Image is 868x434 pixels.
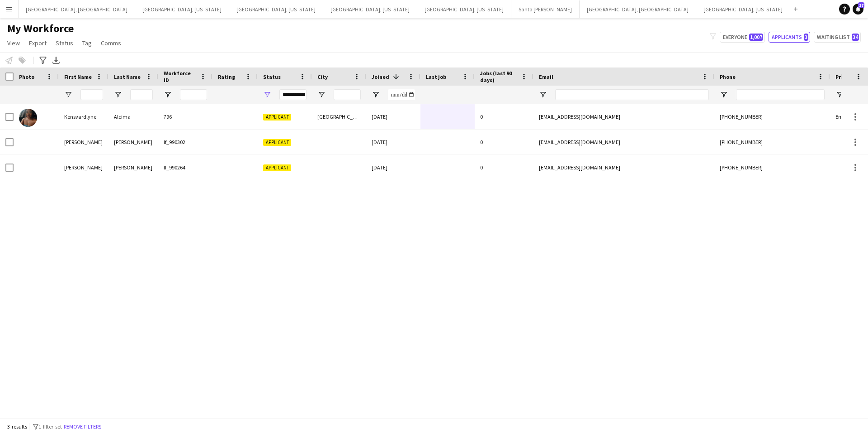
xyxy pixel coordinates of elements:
[334,89,361,100] input: City Filter Input
[858,2,864,8] span: 27
[835,91,844,99] button: Open Filter Menu
[7,22,74,35] span: My Workforce
[59,130,108,154] div: [PERSON_NAME]
[64,91,72,99] button: Open Filter Menu
[229,0,323,18] button: [GEOGRAPHIC_DATA], [US_STATE]
[366,130,420,154] div: [DATE]
[533,155,714,180] div: [EMAIL_ADDRESS][DOMAIN_NAME]
[853,4,863,14] a: 27
[263,114,291,121] span: Applicant
[218,73,235,80] span: Rating
[158,104,212,129] div: 796
[108,104,158,129] div: Alcima
[79,37,95,49] a: Tag
[736,89,825,100] input: Phone Filter Input
[263,164,291,171] span: Applicant
[108,155,158,180] div: [PERSON_NAME]
[38,55,48,66] app-action-btn: Advanced filters
[720,91,728,99] button: Open Filter Menu
[720,32,765,43] button: Everyone1,007
[714,104,830,129] div: [PHONE_NUMBER]
[749,34,763,41] span: 1,007
[475,104,533,129] div: 0
[114,91,122,99] button: Open Filter Menu
[317,91,325,99] button: Open Filter Menu
[533,104,714,129] div: [EMAIL_ADDRESS][DOMAIN_NAME]
[539,73,553,80] span: Email
[714,130,830,154] div: [PHONE_NUMBER]
[59,155,108,180] div: [PERSON_NAME]
[101,39,121,47] span: Comms
[475,155,533,180] div: 0
[164,91,172,99] button: Open Filter Menu
[130,89,153,100] input: Last Name Filter Input
[180,89,207,100] input: Workforce ID Filter Input
[51,55,61,66] app-action-btn: Export XLSX
[108,130,158,154] div: [PERSON_NAME]
[80,89,103,100] input: First Name Filter Input
[164,70,196,83] span: Workforce ID
[814,32,861,43] button: Waiting list34
[19,73,34,80] span: Photo
[82,39,92,47] span: Tag
[426,73,446,80] span: Last job
[372,73,389,80] span: Joined
[312,104,366,129] div: [GEOGRAPHIC_DATA][PERSON_NAME]
[852,34,859,41] span: 34
[533,130,714,154] div: [EMAIL_ADDRESS][DOMAIN_NAME]
[19,0,135,18] button: [GEOGRAPHIC_DATA], [GEOGRAPHIC_DATA]
[372,91,380,99] button: Open Filter Menu
[19,109,37,127] img: Kensvardlyne Alcima
[97,37,125,49] a: Comms
[366,155,420,180] div: [DATE]
[417,0,511,18] button: [GEOGRAPHIC_DATA], [US_STATE]
[4,37,24,49] a: View
[714,155,830,180] div: [PHONE_NUMBER]
[511,0,580,18] button: Santa [PERSON_NAME]
[158,155,212,180] div: lf_990264
[804,34,808,41] span: 3
[38,423,62,430] span: 1 filter set
[29,39,47,47] span: Export
[580,0,696,18] button: [GEOGRAPHIC_DATA], [GEOGRAPHIC_DATA]
[263,139,291,146] span: Applicant
[158,130,212,154] div: lf_990302
[366,104,420,129] div: [DATE]
[323,0,417,18] button: [GEOGRAPHIC_DATA], [US_STATE]
[64,73,92,80] span: First Name
[388,89,415,100] input: Joined Filter Input
[696,0,790,18] button: [GEOGRAPHIC_DATA], [US_STATE]
[114,73,141,80] span: Last Name
[317,73,328,80] span: City
[769,32,810,43] button: Applicants3
[56,39,73,47] span: Status
[835,73,854,80] span: Profile
[263,73,281,80] span: Status
[539,91,547,99] button: Open Filter Menu
[263,91,271,99] button: Open Filter Menu
[555,89,709,100] input: Email Filter Input
[25,37,50,49] a: Export
[62,422,103,432] button: Remove filters
[52,37,77,49] a: Status
[475,130,533,154] div: 0
[135,0,229,18] button: [GEOGRAPHIC_DATA], [US_STATE]
[720,73,736,80] span: Phone
[59,104,108,129] div: Kensvardlyne
[7,39,20,47] span: View
[480,70,517,83] span: Jobs (last 90 days)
